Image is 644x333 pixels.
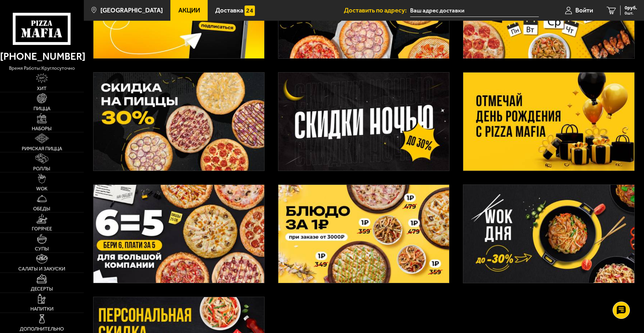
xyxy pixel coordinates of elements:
[625,11,637,15] span: 0 шт.
[18,266,65,271] span: Салаты и закуски
[33,106,50,111] span: Пицца
[31,286,53,291] span: Десерты
[215,7,243,14] span: Доставка
[20,326,64,331] span: Дополнительно
[575,7,593,14] span: Войти
[32,226,52,231] span: Горячее
[22,146,62,151] span: Римская пицца
[344,7,410,14] span: Доставить по адресу:
[625,6,637,10] span: 0 руб.
[30,306,53,311] span: Напитки
[33,166,50,171] span: Роллы
[33,206,50,211] span: Обеды
[178,7,200,14] span: Акции
[35,246,49,251] span: Супы
[37,86,47,91] span: Хит
[100,7,163,14] span: [GEOGRAPHIC_DATA]
[245,6,255,16] img: 15daf4d41897b9f0e9f617042186c801.svg
[36,186,48,191] span: WOK
[410,4,539,17] input: Ваш адрес доставки
[32,126,52,131] span: Наборы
